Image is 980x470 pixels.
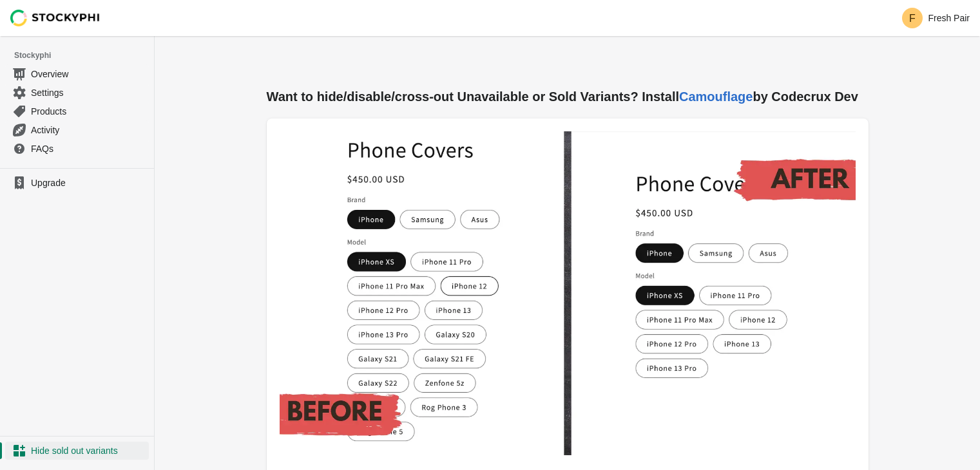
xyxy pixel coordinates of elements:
a: Hide sold out variants [5,442,149,460]
span: FAQs [31,142,146,155]
span: Products [31,105,146,118]
span: Overview [31,68,146,80]
p: Fresh Pair [928,13,970,23]
span: Upgrade [31,176,146,189]
span: Avatar with initials F [902,8,923,28]
span: Stockyphi [14,49,154,62]
a: Camouflage [679,89,753,104]
button: Avatar with initials FFresh Pair [897,5,975,31]
h2: Want to hide/disable/cross-out Unavailable or Sold Variants? Install by Codecrux Dev [267,88,869,106]
img: image [280,131,856,455]
a: Overview [5,64,149,83]
a: Upgrade [5,174,149,192]
a: FAQs [5,139,149,158]
a: Products [5,102,149,120]
span: Settings [31,86,146,99]
a: Activity [5,120,149,139]
text: F [910,13,916,24]
img: Stockyphi [10,10,101,26]
span: Activity [31,124,146,136]
a: Settings [5,83,149,102]
span: Hide sold out variants [31,444,146,457]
